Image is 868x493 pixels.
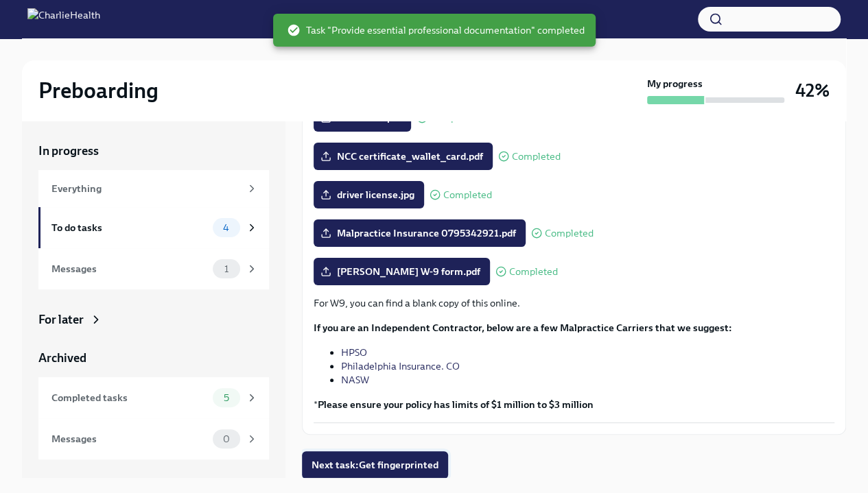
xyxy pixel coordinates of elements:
h2: Preboarding [38,77,159,104]
strong: Please ensure your policy has limits of $1 million to $3 million [318,398,594,411]
a: Completed tasks5 [38,377,269,418]
span: 5 [215,393,237,403]
span: Completed [545,228,594,239]
div: For later [38,311,84,328]
span: Task "Provide essential professional documentation" completed [287,23,585,37]
span: Next task : Get fingerprinted [312,458,438,472]
span: driver license.jpg [323,188,414,202]
a: NASW [341,374,369,386]
div: Completed tasks [51,390,207,405]
span: 0 [215,434,238,444]
span: Malpractice Insurance 0795342921.pdf [323,226,516,240]
div: To do tasks [51,220,207,235]
div: Messages [51,431,207,446]
a: Everything [38,170,269,207]
span: Completed [443,190,492,200]
button: Next task:Get fingerprinted [302,451,448,479]
span: NCC certificate_wallet_card.pdf [323,149,483,163]
label: NCC certificate_wallet_card.pdf [314,143,493,170]
div: Messages [51,261,207,276]
span: Completed [430,113,479,123]
a: HPSO [341,346,367,359]
a: To do tasks4 [38,207,269,248]
p: For W9, you can find a blank copy of this online. [314,296,834,310]
a: For later [38,311,269,328]
label: [PERSON_NAME] W-9 form.pdf [314,258,490,285]
a: Messages0 [38,418,269,459]
label: Malpractice Insurance 0795342921.pdf [314,219,526,247]
span: 1 [216,264,237,274]
strong: If you are an Independent Contractor, below are a few Malpractice Carriers that we suggest: [314,322,732,334]
a: In progress [38,143,269,159]
a: Archived [38,350,269,366]
span: 4 [215,223,237,233]
label: driver license.jpg [314,181,424,208]
span: Completed [509,267,558,277]
span: Completed [512,152,561,162]
strong: My progress [647,77,703,91]
div: Everything [51,181,240,196]
a: Messages1 [38,248,269,289]
a: Philadelphia Insurance. CO [341,360,460,372]
span: [PERSON_NAME] W-9 form.pdf [323,265,480,278]
img: CharlieHealth [27,8,100,30]
h3: 42% [795,78,830,103]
